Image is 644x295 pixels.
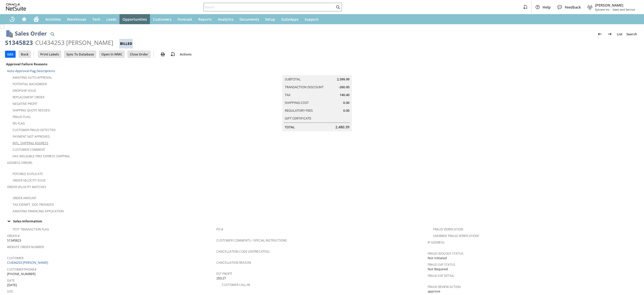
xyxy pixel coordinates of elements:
a: Override Fraud Verification? [433,234,479,238]
span: Analytics [218,17,233,22]
a: Site [7,289,13,294]
input: Open In WMC [99,51,124,57]
a: Awaiting Auto-Approval [13,75,52,80]
input: Print Labels [38,51,61,57]
span: approve [428,289,440,294]
span: Feedback [565,5,581,10]
a: Customer Call-in [222,283,250,287]
div: S1345823 [5,39,33,47]
a: Order Velocity Matches [7,185,46,189]
a: Auto-Approval Flag Descriptions [7,69,55,73]
a: Support [302,14,322,24]
a: Date [7,278,15,283]
a: Intl. Shipping Address [13,141,48,145]
a: Warehouse [64,14,89,24]
a: Tech [89,14,103,24]
div: Shortcuts [18,14,30,24]
a: Fraud Verification [433,227,463,231]
a: SuiteApps [278,14,302,24]
a: Shipping Cost [285,100,309,105]
a: Leads [103,14,119,24]
svg: logo [6,4,26,11]
caption: Summary [282,67,352,75]
a: Subtotal [285,77,301,81]
div: Approval Failure Reasons [5,61,214,67]
a: Fraud E4F Status [428,262,455,267]
span: Opportunities [123,17,147,22]
a: Transaction Discount [285,85,324,89]
span: Not Required [428,267,448,272]
span: Support [305,17,319,22]
a: Order Amount [13,196,36,200]
a: Gift Certificate [285,116,311,121]
span: Setup [265,17,275,22]
a: Analytics [215,14,236,24]
a: Customers [150,14,175,24]
span: Activities [45,17,61,22]
a: Customer Comment [13,147,45,152]
a: Payment not approved [13,134,50,139]
a: Reports [195,14,215,24]
span: [PERSON_NAME] [595,3,635,8]
a: Fraud Flag [13,115,30,119]
a: Tax [285,93,291,97]
svg: Recent Records [9,16,15,22]
a: Tax Exempt. Doc Provided [13,202,54,207]
a: Replacement Order [13,95,44,99]
a: Customer Phone# [7,267,36,272]
svg: Shortcuts [21,16,27,22]
span: Customers [153,17,172,22]
span: [DATE] [7,283,17,287]
span: Warehouse [67,17,86,22]
a: Dropship Issue [13,88,36,93]
a: Order Velocity Issue [13,178,46,183]
a: Possible Duplicate [13,172,43,176]
a: Forecast [175,14,195,24]
img: Next [607,31,613,37]
span: 2,599.99 [337,77,349,82]
a: Order # [7,234,20,238]
a: Recent Records [6,14,18,24]
a: Est Profit [216,272,232,276]
a: Total [285,125,295,129]
a: Documents [236,14,262,24]
span: Sylvane Inc [595,8,610,11]
span: Sales and Service [613,8,635,11]
h1: Sales Order [15,29,47,38]
span: Leads [106,17,116,22]
a: CU434253 [PERSON_NAME] [7,260,49,265]
a: Customer Comments / Special Instructions [216,238,287,243]
span: Not Initiated [428,256,447,260]
a: Cancellation Reason [216,260,251,265]
a: Shipping Quote Needed [13,108,50,112]
span: [PHONE_NUMBER] [7,272,35,276]
span: SuiteApps [281,17,299,22]
span: Reports [198,17,212,22]
a: Potential Backorder [13,82,47,86]
a: Search [624,30,639,38]
a: Setup [262,14,278,24]
a: List [615,30,624,38]
a: Home [30,14,42,24]
span: -260.00 [339,85,349,90]
a: Actions [178,52,193,56]
img: Quick Find [49,31,55,37]
span: 0.00 [343,100,349,105]
a: Customer Fraud Detected [13,128,56,132]
a: Awaiting Financing Application [13,209,64,213]
input: Close Order [128,51,150,57]
svg: Home [33,16,39,22]
img: add-record.svg [170,51,176,57]
input: Sync To Database [64,51,96,57]
a: Address Errors [7,161,32,165]
a: Test Transaction Flag [13,227,49,231]
input: Edit [5,51,15,57]
span: Tech [92,17,100,22]
a: IP Address [428,240,445,245]
span: Forecast [178,17,192,22]
svg: Search [335,4,341,10]
a: RIS flag [13,121,25,126]
img: print.svg [160,51,166,57]
input: Search [204,4,335,10]
div: Billed [119,39,133,48]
